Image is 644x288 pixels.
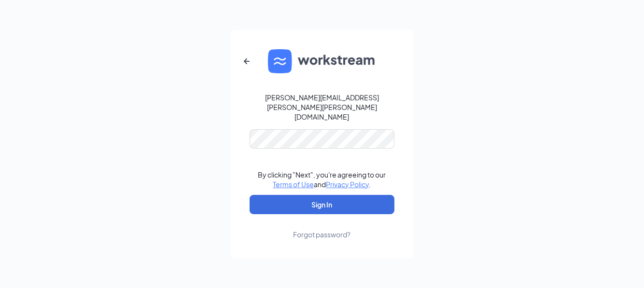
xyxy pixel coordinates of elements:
button: ArrowLeftNew [235,50,258,73]
a: Terms of Use [273,180,314,189]
img: WS logo and Workstream text [268,49,376,73]
div: By clicking "Next", you're agreeing to our and . [258,170,386,189]
a: Privacy Policy [326,180,369,189]
div: Forgot password? [294,230,351,239]
div: [PERSON_NAME][EMAIL_ADDRESS][PERSON_NAME][PERSON_NAME][DOMAIN_NAME] [250,93,394,122]
a: Forgot password? [294,214,351,239]
button: Sign In [250,195,394,214]
svg: ArrowLeftNew [241,55,252,67]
